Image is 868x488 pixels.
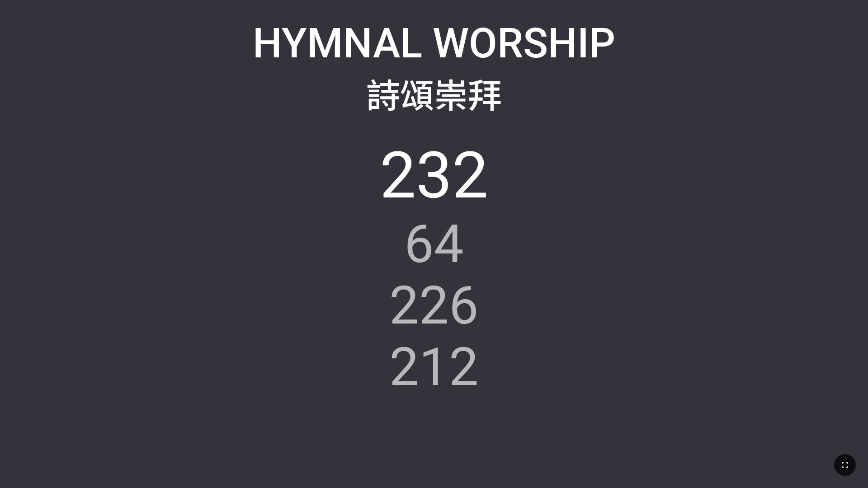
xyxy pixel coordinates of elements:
[253,19,615,67] span: Hymnal Worship
[389,275,479,336] li: 226
[404,213,464,275] li: 64
[366,69,502,118] span: 詩頌崇拜
[380,138,488,213] li: 232
[389,336,479,398] li: 212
